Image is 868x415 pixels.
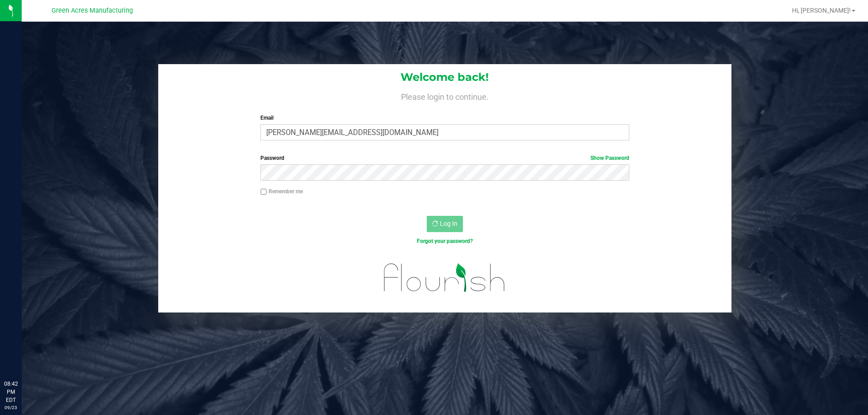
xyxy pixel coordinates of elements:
[373,255,516,301] img: flourish_logo.svg
[590,155,629,161] a: Show Password
[260,155,284,161] span: Password
[158,90,731,101] h4: Please login to continue.
[417,238,473,244] a: Forgot your password?
[52,7,133,14] span: Green Acres Manufacturing
[440,220,458,227] span: Log In
[260,187,303,196] label: Remember me
[260,114,629,122] label: Email
[158,71,731,83] h1: Welcome back!
[4,380,18,404] p: 08:42 PM EDT
[260,189,267,195] input: Remember me
[427,216,463,232] button: Log In
[792,7,851,14] span: Hi, [PERSON_NAME]!
[4,404,18,411] p: 09/23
